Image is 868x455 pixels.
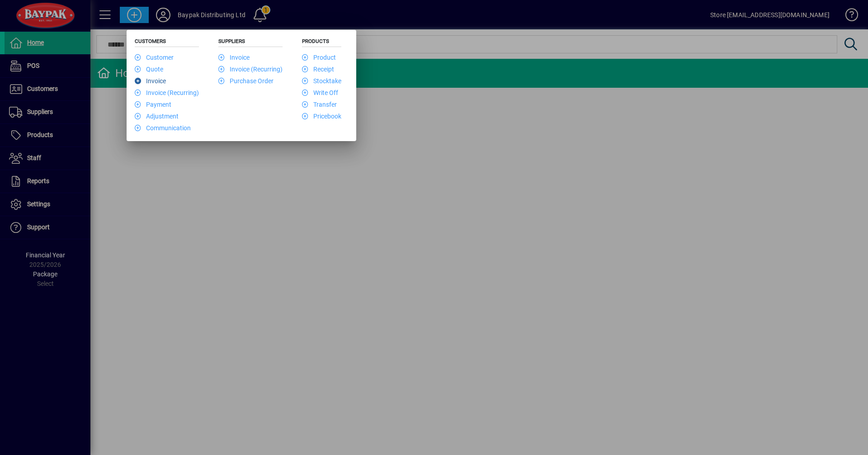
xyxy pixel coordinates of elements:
h5: Suppliers [218,38,283,47]
a: Invoice [135,77,166,85]
a: Write Off [302,89,338,96]
a: Adjustment [135,113,179,120]
a: Product [302,54,336,61]
a: Quote [135,66,163,73]
a: Invoice (Recurring) [135,89,199,96]
a: Communication [135,124,191,132]
a: Invoice [218,54,250,61]
a: Invoice (Recurring) [218,66,283,73]
a: Transfer [302,101,337,108]
a: Receipt [302,66,334,73]
a: Customer [135,54,174,61]
h5: Customers [135,38,199,47]
a: Stocktake [302,77,341,85]
h5: Products [302,38,341,47]
a: Payment [135,101,171,108]
a: Purchase Order [218,77,274,85]
a: Pricebook [302,113,341,120]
